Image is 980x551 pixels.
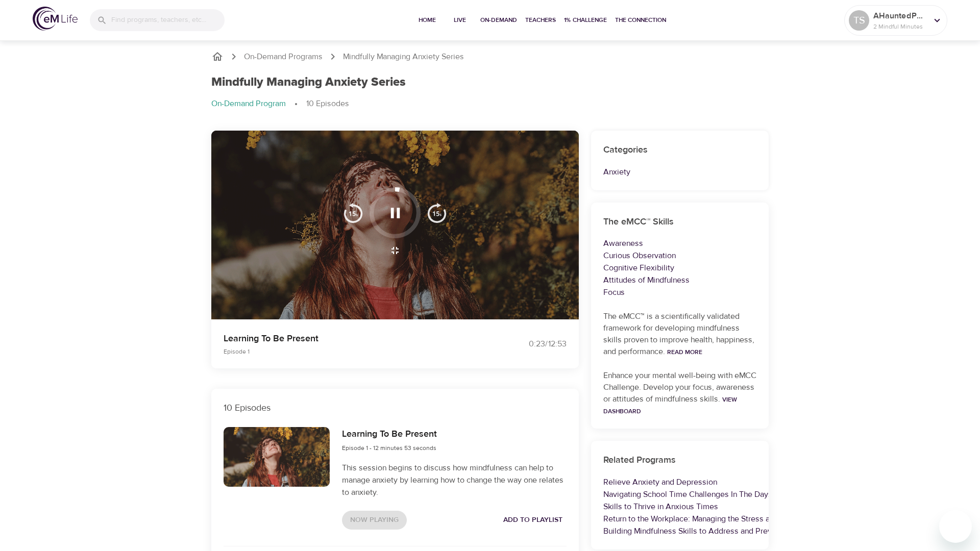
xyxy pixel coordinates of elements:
a: Return to the Workplace: Managing the Stress and Anxiety [603,514,807,524]
a: Building Mindfulness Skills to Address and Prevent Burnout [603,526,812,536]
p: 2 Mindful Minutes [873,22,927,31]
p: Mindfully Managing Anxiety Series [343,51,464,63]
span: 1% Challenge [564,15,607,26]
button: Add to Playlist [499,511,567,530]
div: TS [849,10,869,31]
input: Find programs, teachers, etc... [111,9,225,31]
div: 0:23 / 12:53 [490,338,567,350]
h6: Learning To Be Present [342,427,437,442]
span: Live [448,15,472,26]
p: 10 Episodes [306,98,349,110]
p: On-Demand Program [211,98,286,110]
p: 10 Episodes [224,401,567,415]
span: Episode 1 - 12 minutes 53 seconds [342,444,436,452]
p: The eMCC™ is a scientifically validated framework for developing mindfulness skills proven to imp... [603,311,756,358]
span: Home [415,15,439,26]
p: Learning To Be Present [224,332,478,345]
p: Focus [603,286,756,298]
h6: Categories [603,143,756,158]
nav: breadcrumb [211,51,769,63]
img: logo [33,7,78,31]
a: Relieve Anxiety and Depression [603,477,717,487]
h6: The eMCC™ Skills [603,215,756,230]
a: Navigating School Time Challenges In The Days Of Delta [603,489,804,499]
p: This session begins to discuss how mindfulness can help to manage anxiety by learning how to chan... [342,462,567,498]
p: Awareness [603,237,756,249]
span: Teachers [525,15,556,26]
p: Anxiety [603,166,756,178]
a: On-Demand Programs [244,51,323,63]
h1: Mindfully Managing Anxiety Series [211,75,406,90]
img: 15s_next.svg [427,203,447,223]
p: Cognitive Flexibility [603,262,756,274]
a: Read More [667,348,702,356]
span: Add to Playlist [503,514,562,527]
iframe: Button to launch messaging window [939,510,972,543]
img: 15s_prev.svg [343,203,363,223]
p: Curious Observation [603,249,756,262]
p: AHauntedPoet [873,10,927,22]
h6: Related Programs [603,453,756,468]
span: On-Demand [480,15,517,26]
span: The Connection [615,15,666,26]
nav: breadcrumb [211,98,769,110]
p: Episode 1 [224,347,478,356]
p: Attitudes of Mindfulness [603,274,756,286]
p: Enhance your mental well-being with eMCC Challenge. Develop your focus, awareness or attitudes of... [603,370,756,417]
a: Skills to Thrive in Anxious Times [603,502,718,512]
a: View Dashboard [603,395,737,415]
